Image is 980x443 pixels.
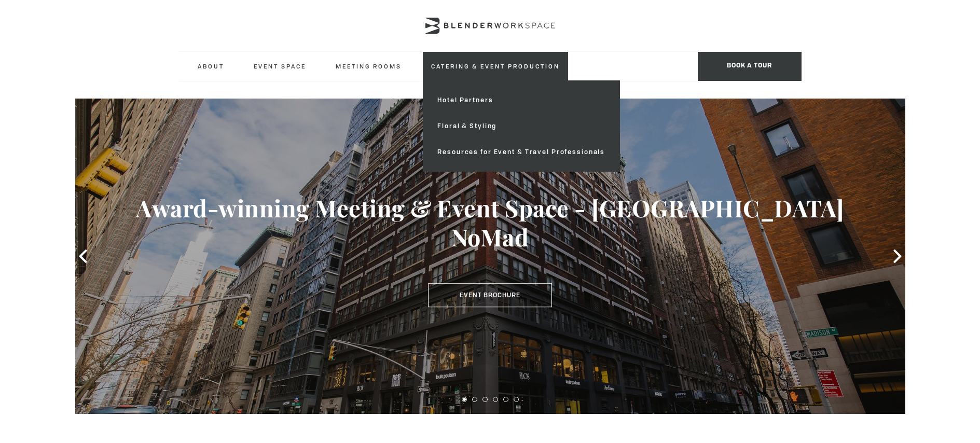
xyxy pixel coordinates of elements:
span: Book a tour [698,52,802,81]
a: Floral & Styling [429,113,613,139]
iframe: Chat Widget [793,310,980,443]
a: Catering & Event Production [423,52,568,80]
a: Meeting Rooms [327,52,410,80]
h2: Welcome [117,157,864,170]
a: Event Space [245,52,314,80]
a: Resources for Event & Travel Professionals [429,139,613,165]
a: Hotel Partners [429,87,613,113]
a: Event Brochure [428,283,552,307]
a: About [189,52,232,80]
h3: Award-winning Meeting & Event Space - [GEOGRAPHIC_DATA] NoMad [117,193,864,252]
